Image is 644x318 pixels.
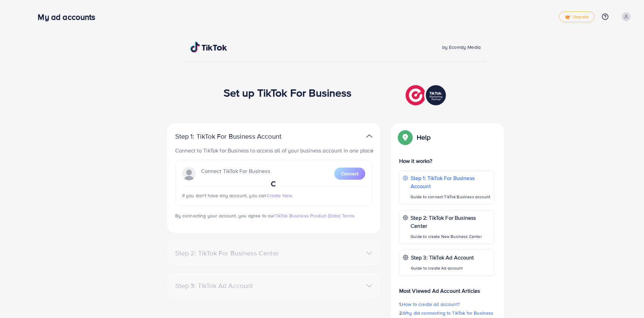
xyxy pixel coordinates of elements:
img: TikTok partner [366,131,372,141]
img: TikTok partner [406,83,448,107]
a: tickUpgrade [559,11,595,22]
img: TikTok [190,42,227,52]
p: 1. [399,300,495,308]
h1: Set up TikTok For Business [224,86,352,99]
p: Step 1: TikTok For Business Account [411,174,491,190]
h3: My ad accounts [38,12,101,22]
p: Guide to create New Business Center [411,233,491,241]
p: Step 3: TikTok Ad Account [411,253,474,261]
img: Popup guide [399,131,411,143]
p: Most Viewed Ad Account Articles [399,281,495,295]
img: tick [565,15,570,20]
p: Step 1: TikTok For Business Account [175,132,303,140]
p: Guide to connect TikTok Business account [411,193,491,201]
p: How it works? [399,157,495,165]
span: Upgrade [565,14,589,20]
p: Guide to create Ad account [411,264,474,272]
p: Help [417,133,431,141]
p: Step 2: TikTok For Business Center [411,214,491,230]
span: by Ecomdy Media [442,44,481,50]
span: How to create ad account? [402,301,460,308]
